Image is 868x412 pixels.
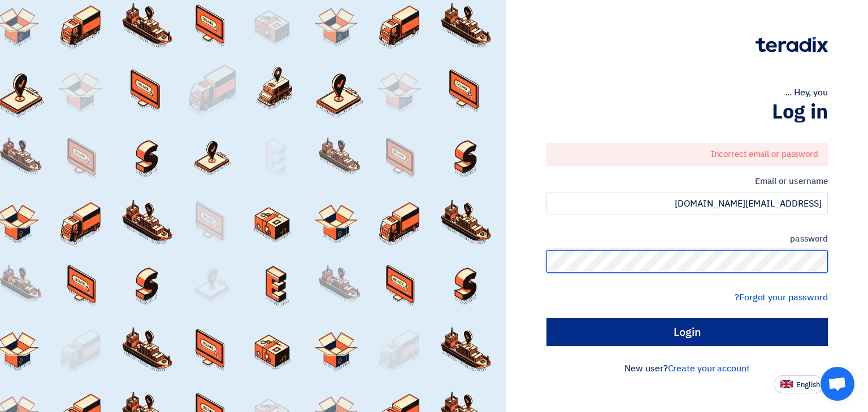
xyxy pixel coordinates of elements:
font: Incorrect email or password [711,148,818,160]
a: Create your account [668,362,750,375]
font: Email or username [755,175,828,187]
a: Open chat [821,367,854,401]
input: Login [546,318,828,346]
a: Forgot your password? [735,291,828,304]
font: Hey, you ... [785,86,828,99]
img: Teradix logo [756,37,828,52]
img: en-US.png [780,380,793,388]
font: password [790,233,828,245]
button: English [774,375,823,393]
font: Log in [772,97,828,127]
font: English [796,379,820,390]
input: Enter your work email or username... [546,192,828,214]
font: New user? [624,362,667,375]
